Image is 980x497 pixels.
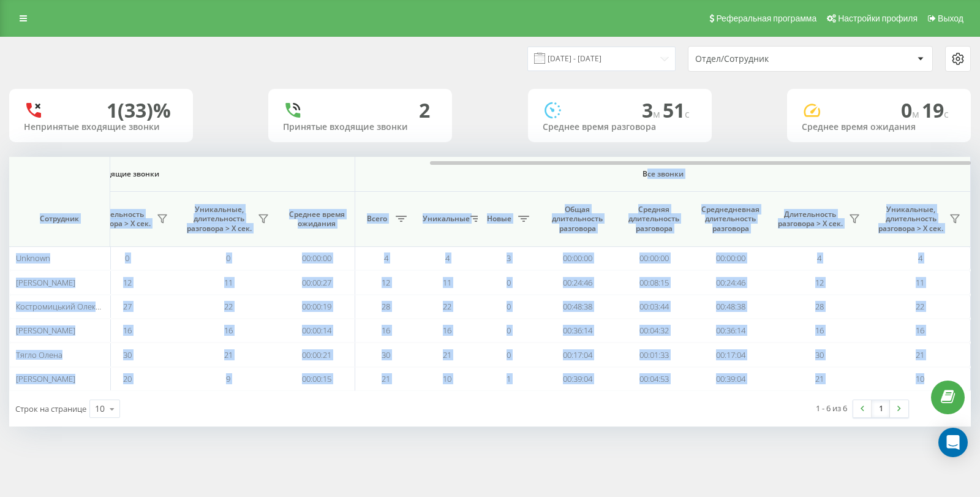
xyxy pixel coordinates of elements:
span: Настройки профиля [838,13,918,23]
div: Среднее время разговора [543,122,697,132]
td: 00:04:53 [616,367,692,391]
td: 00:00:19 [279,295,355,319]
td: 00:24:46 [539,270,616,294]
td: 00:48:38 [692,295,769,319]
span: 0 [507,349,511,360]
div: Принятые входящие звонки [283,122,437,132]
span: м [653,107,663,121]
span: c [944,107,949,121]
span: 21 [815,373,824,384]
span: 22 [443,301,451,312]
span: Костромицький Олександр [16,301,118,312]
span: 30 [123,349,132,360]
td: 00:00:14 [279,319,355,343]
span: Unknown [16,252,50,264]
span: 11 [224,277,233,288]
span: 0 [507,325,511,336]
span: 30 [815,349,824,360]
span: м [912,107,922,121]
span: 12 [123,277,132,288]
span: 16 [916,325,924,336]
td: 00:36:14 [539,319,616,343]
span: Тягло Олена [16,349,62,360]
td: 00:24:46 [692,270,769,294]
td: 00:03:44 [616,295,692,319]
span: 3 [507,252,511,264]
span: Общая длительность разговора [548,205,606,233]
span: 12 [382,277,390,288]
div: 1 (33)% [107,99,171,122]
span: 9 [226,373,230,384]
span: 16 [815,325,824,336]
span: 22 [916,301,924,312]
span: Уникальные [423,214,467,224]
span: Уникальные, длительность разговора > Х сек. [876,205,946,233]
span: Уникальные, длительность разговора > Х сек. [184,205,254,233]
span: 28 [382,301,390,312]
td: 00:00:00 [616,246,692,270]
td: 00:00:15 [279,367,355,391]
span: 16 [123,325,132,336]
span: 20 [123,373,132,384]
td: 00:36:14 [692,319,769,343]
div: 1 - 6 из 6 [816,402,847,414]
span: 4 [817,252,821,264]
span: 10 [916,373,924,384]
span: 51 [663,97,690,123]
span: 4 [918,252,922,264]
div: Непринятые входящие звонки [24,122,178,132]
span: [PERSON_NAME] [16,325,75,336]
span: 4 [384,252,388,264]
td: 00:08:15 [616,270,692,294]
span: Длительность разговора > Х сек. [83,210,153,229]
td: 00:48:38 [539,295,616,319]
span: Средняя длительность разговора [625,205,683,233]
span: 21 [224,349,233,360]
td: 00:01:33 [616,343,692,366]
span: 27 [123,301,132,312]
span: c [685,107,690,121]
span: [PERSON_NAME] [16,277,75,288]
td: 00:04:32 [616,319,692,343]
span: 10 [443,373,451,384]
span: Всего [361,214,392,224]
span: 0 [507,277,511,288]
span: 3 [642,97,663,123]
td: 00:00:00 [539,246,616,270]
span: 0 [125,252,129,264]
span: 4 [445,252,450,264]
span: 0 [226,252,230,264]
span: Сотрудник [20,214,99,224]
span: 0 [901,97,922,123]
td: 00:39:04 [539,367,616,391]
span: Все звонки [391,169,934,179]
td: 00:39:04 [692,367,769,391]
span: Выход [938,13,963,23]
span: 28 [815,301,824,312]
td: 00:00:21 [279,343,355,366]
span: 1 [507,373,511,384]
span: 12 [815,277,824,288]
td: 00:17:04 [539,343,616,366]
span: Строк на странице [15,403,86,414]
span: 11 [916,277,924,288]
span: [PERSON_NAME] [16,373,75,384]
span: 16 [382,325,390,336]
span: Реферальная программа [716,13,816,23]
span: 21 [916,349,924,360]
span: 22 [224,301,233,312]
span: 30 [382,349,390,360]
div: Отдел/Сотрудник [695,54,842,64]
a: 1 [872,400,890,417]
span: 21 [443,349,451,360]
td: 00:00:00 [279,246,355,270]
span: 19 [922,97,949,123]
span: Длительность разговора > Х сек. [775,210,845,229]
td: 00:17:04 [692,343,769,366]
span: Новые [484,214,514,224]
div: 10 [95,403,105,415]
span: 21 [382,373,390,384]
span: 16 [443,325,451,336]
td: 00:00:27 [279,270,355,294]
td: 00:00:00 [692,246,769,270]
